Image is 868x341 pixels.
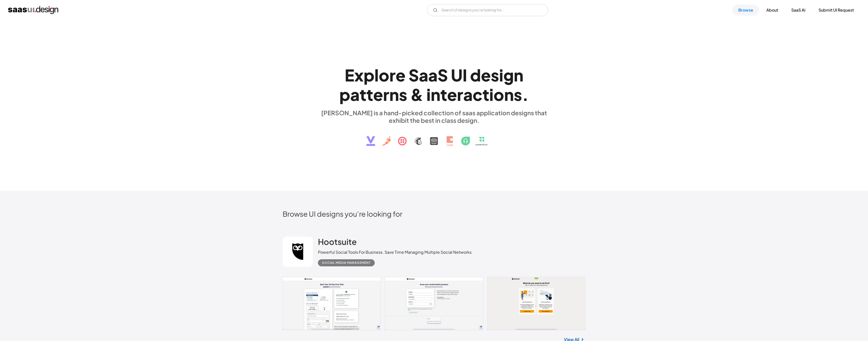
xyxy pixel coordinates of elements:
[322,260,371,266] div: Social Media Management
[481,65,491,85] div: e
[345,65,354,85] div: E
[8,6,58,14] a: home
[503,65,514,85] div: g
[318,65,550,104] h1: Explore SaaS UI design patterns & interactions.
[358,124,510,150] img: text, icon, saas logo
[473,85,482,104] div: c
[399,85,407,104] div: s
[785,5,811,16] a: SaaS Ai
[447,85,457,104] div: e
[389,85,399,104] div: n
[389,65,396,85] div: r
[470,65,481,85] div: d
[410,85,423,104] div: &
[451,65,463,85] div: U
[409,65,419,85] div: S
[482,85,489,104] div: t
[419,65,428,85] div: a
[360,85,366,104] div: t
[522,85,529,104] div: .
[374,65,379,85] div: l
[379,65,389,85] div: o
[318,109,550,124] div: [PERSON_NAME] is a hand-picked collection of saas application designs that exhibit the best in cl...
[438,65,448,85] div: S
[489,85,494,104] div: i
[428,65,438,85] div: a
[732,5,759,16] a: Browse
[514,85,522,104] div: s
[514,65,523,85] div: n
[318,237,357,247] h2: Hootsuite
[760,5,784,16] a: About
[354,65,364,85] div: x
[350,85,360,104] div: a
[431,85,440,104] div: n
[427,4,548,16] input: Search UI designs you're looking for...
[463,65,467,85] div: I
[383,85,389,104] div: r
[318,237,357,249] a: Hootsuite
[318,249,472,255] div: Powerful Social Tools For Business. Save Time Managing Multiple Social Networks
[499,65,503,85] div: i
[366,85,373,104] div: t
[812,5,860,16] a: Submit UI Request
[283,209,585,218] h2: Browse UI designs you’re looking for
[504,85,514,104] div: n
[494,85,504,104] div: o
[339,85,350,104] div: p
[440,85,447,104] div: t
[491,65,499,85] div: s
[396,65,405,85] div: e
[364,65,374,85] div: p
[373,85,383,104] div: e
[426,85,431,104] div: i
[463,85,473,104] div: a
[427,4,548,16] form: Email Form
[457,85,463,104] div: r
